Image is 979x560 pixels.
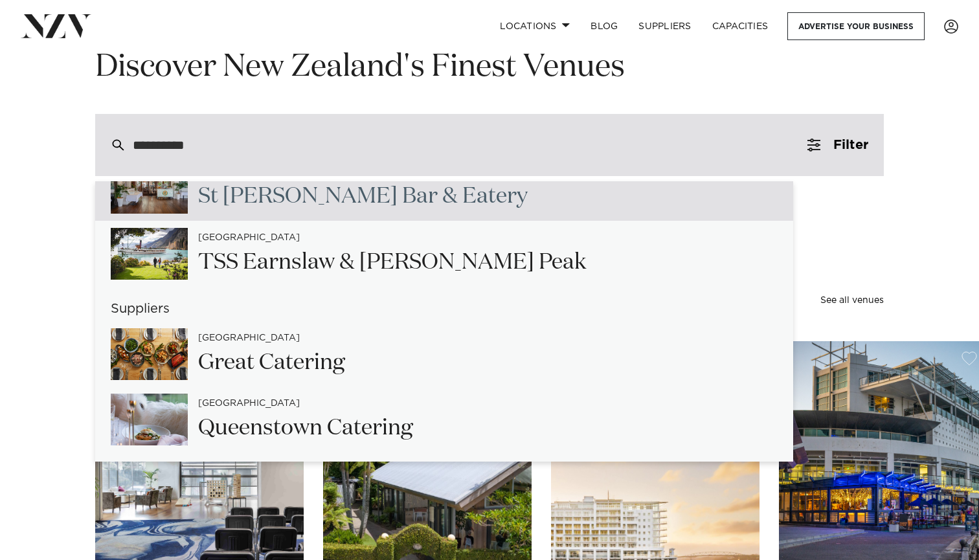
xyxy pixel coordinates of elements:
[21,14,91,38] img: nzv-logo.png
[198,233,300,243] small: [GEOGRAPHIC_DATA]
[833,139,868,151] span: Filter
[580,12,628,40] a: BLOG
[198,248,586,277] h2: TSS Earnslaw & [PERSON_NAME] Peak
[702,12,779,40] a: Capacities
[95,47,884,88] h1: Discover New Zealand's Finest Venues
[111,162,188,214] img: hpQc60mrBIEex4HIxCjtpHJJEJYpeV4ttyqoZiVt.jpg
[198,399,300,409] small: [GEOGRAPHIC_DATA]
[95,302,793,316] h6: Suppliers
[198,333,300,343] small: [GEOGRAPHIC_DATA]
[111,394,188,445] img: h8KAh1hPEUQfWgIhYLN27b6bn2K1QRCvMiDjV9Zw.png
[198,348,345,377] h2: Great Catering
[198,414,413,443] h2: Queenstown Catering
[111,228,188,280] img: TUih8CRk4YqiT3KeW2y3tX3XtSoxN7Dri8SZZqnQ.jpeg
[628,12,701,40] a: SUPPLIERS
[198,182,528,211] h2: St [PERSON_NAME] Bar & Eatery
[111,328,188,380] img: Xd2pFoqpWteaca6PeIHXXDnI9XYLhfz8FaATMmMI.jpeg
[489,12,580,40] a: Locations
[820,296,884,305] a: See all venues
[792,114,884,176] button: Filter
[787,12,925,40] a: Advertise your business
